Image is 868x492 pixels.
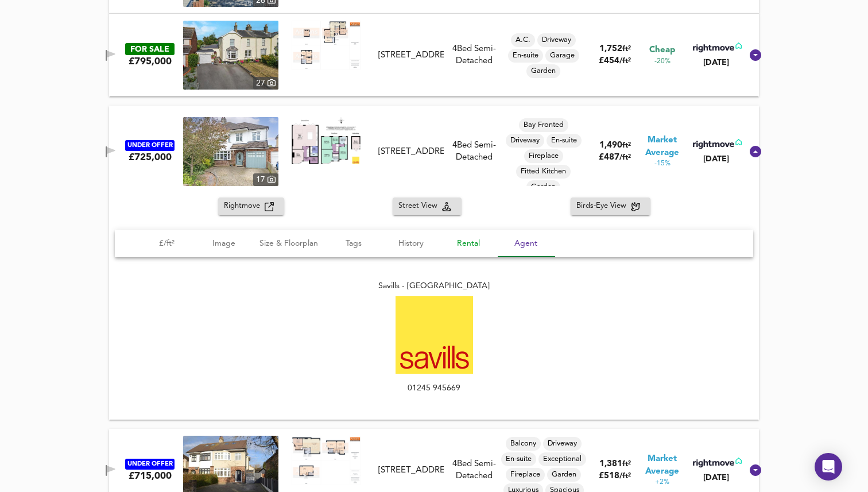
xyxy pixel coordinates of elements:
[545,49,579,63] div: Garage
[547,135,582,146] span: En-suite
[599,153,631,162] span: £ 487
[508,51,543,61] span: En-suite
[389,237,433,251] span: History
[545,51,579,61] span: Garage
[637,453,687,478] span: Market Average
[202,237,246,251] span: Image
[109,14,759,96] div: FOR SALE£795,000 property thumbnail 27 Floorplan[STREET_ADDRESS]4Bed Semi-DetachedA.C.DrivewayEn-...
[253,77,278,90] div: 27
[637,134,687,159] span: Market Average
[749,48,762,62] svg: Show Details
[537,33,576,47] div: Driveway
[543,439,582,449] span: Driveway
[526,180,560,194] div: Garden
[599,57,631,65] span: £ 454
[129,470,172,482] div: £715,000
[599,472,631,481] span: £ 518
[691,153,742,165] div: [DATE]
[447,237,490,251] span: Rental
[537,35,576,45] span: Driveway
[599,460,622,468] span: 1,381
[519,120,568,130] span: Bay Fronted
[378,464,444,476] div: [STREET_ADDRESS]
[508,49,543,63] div: En-suite
[622,45,631,53] span: ft²
[538,452,586,466] div: Exceptional
[538,454,586,464] span: Exceptional
[516,166,571,177] span: Fitted Kitchen
[655,478,669,487] span: +2%
[253,173,278,186] div: 17
[448,140,500,164] div: 4 Bed Semi-Detached
[516,165,571,179] div: Fitted Kitchen
[501,454,536,464] span: En-suite
[599,141,622,150] span: 1,490
[218,197,284,215] button: Rightmove
[378,49,444,61] div: [STREET_ADDRESS]
[183,117,278,186] img: property thumbnail
[524,151,563,161] span: Fireplace
[526,182,560,192] span: Garden
[506,468,545,482] div: Fireplace
[576,200,631,213] span: Birds-Eye View
[224,200,265,213] span: Rightmove
[183,117,278,186] a: property thumbnail 17
[619,472,631,480] span: / ft²
[374,146,448,158] div: Second Avenue, Chelmsford, Essex, CM1 4EU
[448,43,500,68] div: 4 Bed Semi-Detached
[332,237,375,251] span: Tags
[506,134,544,148] div: Driveway
[543,437,582,451] div: Driveway
[691,472,742,483] div: [DATE]
[599,45,622,53] span: 1,752
[526,64,560,78] div: Garden
[396,297,473,374] img: Agent Logo
[292,436,361,485] img: Floorplan
[749,145,762,158] svg: Show Details
[691,57,742,68] div: [DATE]
[815,453,842,481] div: Open Intercom Messenger
[448,458,500,483] div: 4 Bed Semi-Detached
[292,117,361,164] img: Floorplan
[504,237,548,251] span: Agent
[547,134,582,148] div: En-suite
[145,237,188,251] span: £/ft²
[519,118,568,132] div: Bay Fronted
[526,66,560,76] span: Garden
[654,57,671,67] span: -20%
[129,55,172,68] div: £795,000
[183,21,278,90] a: property thumbnail 27
[547,468,581,482] div: Garden
[511,35,535,45] span: A.C.
[619,57,631,65] span: / ft²
[524,149,563,163] div: Fireplace
[109,197,759,420] div: UNDER OFFER£725,000 property thumbnail 17 Floorplan[STREET_ADDRESS]4Bed Semi-DetachedBay FrontedD...
[378,278,490,295] div: Savills - [GEOGRAPHIC_DATA]
[125,459,175,470] div: UNDER OFFER
[501,452,536,466] div: En-suite
[125,43,175,55] div: FOR SALE
[622,460,631,468] span: ft²
[129,151,172,164] div: £725,000
[654,159,671,169] span: -15%
[571,197,650,215] button: Birds-Eye View
[259,237,318,251] span: Size & Floorplan
[398,200,442,213] span: Street View
[393,197,462,215] button: Street View
[109,106,759,197] div: UNDER OFFER£725,000 property thumbnail 17 Floorplan[STREET_ADDRESS]4Bed Semi-DetachedBay FrontedD...
[622,142,631,149] span: ft²
[125,140,175,151] div: UNDER OFFER
[511,33,535,47] div: A.C.
[506,437,541,451] div: Balcony
[547,470,581,480] span: Garden
[619,154,631,161] span: / ft²
[506,135,544,146] span: Driveway
[408,380,460,396] div: 01245 945669
[506,470,545,480] span: Fireplace
[749,463,762,477] svg: Show Details
[506,439,541,449] span: Balcony
[292,21,361,69] img: Floorplan
[378,146,444,158] div: [STREET_ADDRESS]
[183,21,278,90] img: property thumbnail
[649,44,675,56] span: Cheap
